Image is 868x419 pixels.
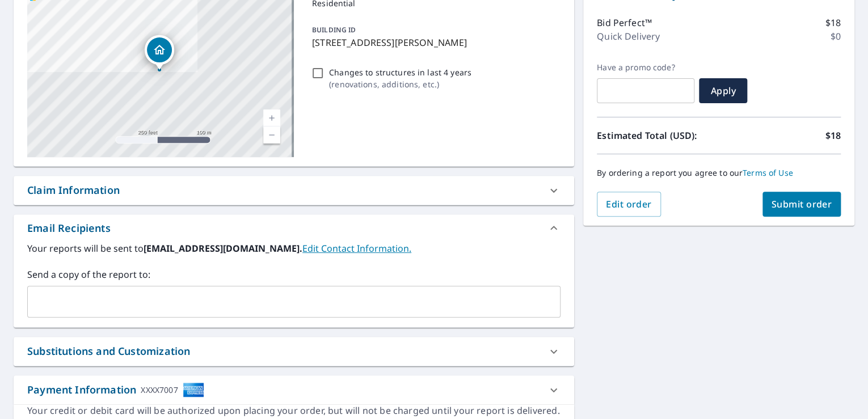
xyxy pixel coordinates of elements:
[825,16,841,29] p: $18
[27,221,111,236] div: Email Recipients
[762,192,841,217] button: Submit order
[597,62,694,73] label: Have a promo code?
[743,167,793,178] a: Terms of Use
[329,66,471,78] p: Changes to structures in last 4 years
[831,29,841,43] p: $0
[312,36,556,49] p: [STREET_ADDRESS][PERSON_NAME]
[144,242,302,255] b: [EMAIL_ADDRESS][DOMAIN_NAME].
[27,183,120,198] div: Claim Information
[699,78,747,103] button: Apply
[14,337,574,366] div: Substitutions and Customization
[141,382,178,397] div: XXXX7007
[27,268,561,281] label: Send a copy of the report to:
[825,129,841,142] p: $18
[708,84,738,97] span: Apply
[597,129,719,142] p: Estimated Total (USD):
[312,25,356,35] p: BUILDING ID
[597,192,661,217] button: Edit order
[14,375,574,404] div: Payment InformationXXXX7007cardImage
[14,214,574,242] div: Email Recipients
[27,382,204,397] div: Payment Information
[597,29,660,43] p: Quick Delivery
[597,168,841,178] p: By ordering a report you agree to our
[329,78,471,90] p: ( renovations, additions, etc. )
[14,176,574,205] div: Claim Information
[606,198,652,210] span: Edit order
[27,344,190,359] div: Substitutions and Customization
[263,109,280,126] a: Current Level 17, Zoom In
[597,16,652,29] p: Bid Perfect™
[302,242,411,255] a: EditContactInfo
[27,242,561,255] label: Your reports will be sent to
[183,382,204,397] img: cardImage
[263,126,280,143] a: Current Level 17, Zoom Out
[772,198,832,210] span: Submit order
[145,35,174,70] div: Dropped pin, building 1, Residential property, 7829 Kingsley Palm Ter Lake Worth, FL 33467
